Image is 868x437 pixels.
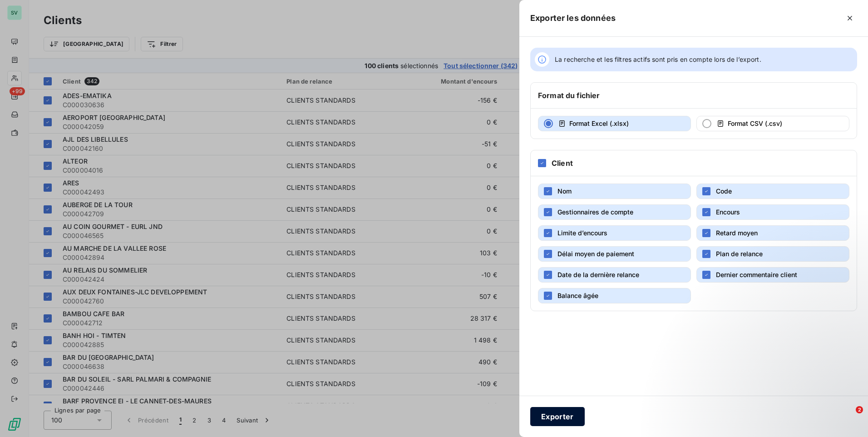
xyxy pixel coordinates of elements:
button: Code [696,184,849,199]
span: Format CSV (.csv) [728,119,782,127]
h6: Client [552,158,573,169]
span: Encours [716,208,740,216]
span: Limite d’encours [557,229,607,237]
button: Plan de relance [696,246,849,262]
button: Retard moyen [696,225,849,241]
span: Dernier commentaire client [716,271,797,278]
span: La recherche et les filtres actifs sont pris en compte lors de l’export. [555,55,761,64]
button: Balance âgée [538,288,691,303]
button: Dernier commentaire client [696,267,849,283]
span: Délai moyen de paiement [557,250,634,258]
h5: Exporter les données [530,12,616,25]
span: Balance âgée [557,292,598,299]
button: Format CSV (.csv) [696,116,849,131]
h6: Format du fichier [538,90,600,101]
span: Code [716,187,732,195]
button: Exporter [530,407,585,426]
button: Nom [538,184,691,199]
iframe: Intercom live chat [837,406,859,428]
button: Limite d’encours [538,225,691,241]
span: 2 [856,406,863,413]
button: Format Excel (.xlsx) [538,116,691,131]
iframe: Intercom notifications message [686,349,868,412]
span: Retard moyen [716,229,758,237]
button: Encours [696,204,849,220]
span: Format Excel (.xlsx) [569,119,629,127]
button: Gestionnaires de compte [538,204,691,220]
span: Nom [557,187,572,195]
button: Date de la dernière relance [538,267,691,283]
span: Date de la dernière relance [557,271,639,278]
span: Gestionnaires de compte [557,208,633,216]
button: Délai moyen de paiement [538,246,691,262]
span: Plan de relance [716,250,763,258]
